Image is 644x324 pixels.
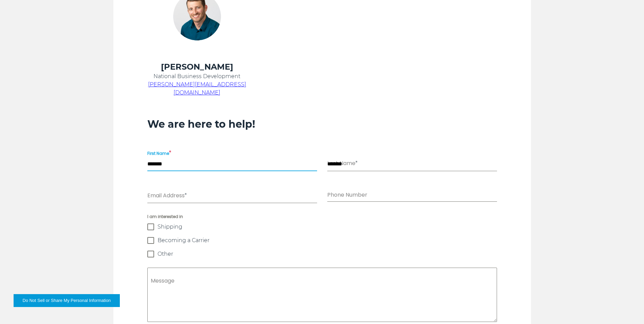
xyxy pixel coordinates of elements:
label: Shipping [147,223,497,230]
h4: [PERSON_NAME] [147,61,247,72]
h3: We are here to help! [147,118,497,131]
a: [PERSON_NAME][EMAIL_ADDRESS][DOMAIN_NAME] [148,81,246,96]
label: Becoming a Carrier [147,237,497,244]
label: Other [147,251,497,257]
button: Do Not Sell or Share My Personal Information [14,294,120,307]
p: National Business Development [147,72,247,80]
iframe: Chat Widget [492,51,644,324]
span: Becoming a Carrier [158,237,209,244]
span: I am interested in [147,213,497,220]
span: Shipping [158,223,182,230]
span: Other [158,251,173,257]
